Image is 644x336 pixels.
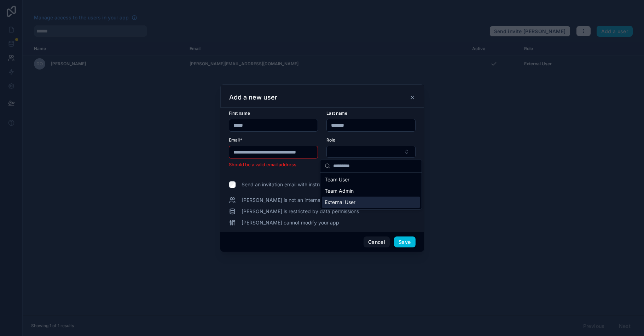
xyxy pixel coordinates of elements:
[320,173,422,209] div: Suggestions
[325,176,349,183] span: Team User
[364,236,390,248] button: Cancel
[229,137,240,143] span: Email
[325,199,355,206] span: External User
[229,110,250,116] span: First name
[326,110,347,116] span: Last name
[325,187,354,194] span: Team Admin
[326,137,335,143] span: Role
[242,208,359,215] span: [PERSON_NAME] is restricted by data permissions
[242,181,355,188] span: Send an invitation email with instructions to log in
[242,219,339,226] span: [PERSON_NAME] cannot modify your app
[229,93,277,102] h3: Add a new user
[229,181,236,188] input: Send an invitation email with instructions to log in
[229,161,318,168] li: Should be a valid email address
[242,197,355,204] span: [PERSON_NAME] is not an internal team member
[326,146,416,158] button: Select Button
[394,236,415,248] button: Save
